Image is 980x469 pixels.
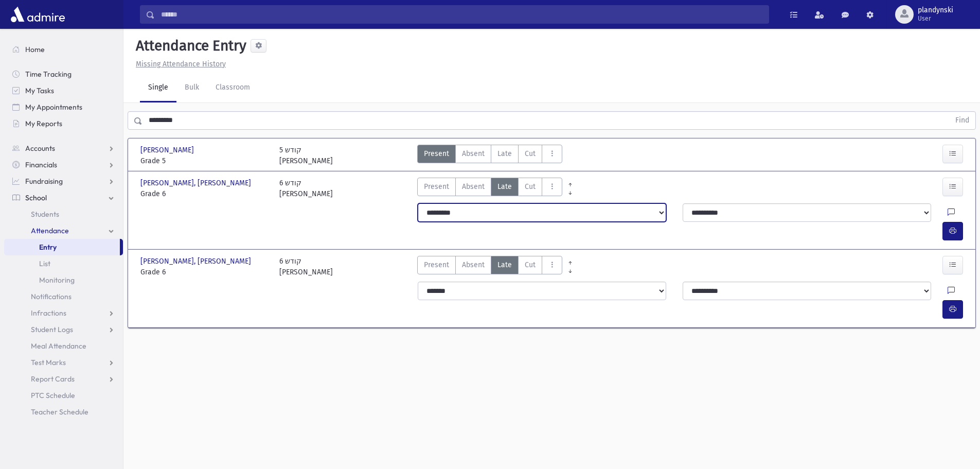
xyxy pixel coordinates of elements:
[462,148,485,159] span: Absent
[4,272,123,288] a: Monitoring
[25,177,63,186] span: Fundraising
[176,74,207,102] a: Bulk
[4,66,123,82] a: Time Tracking
[462,181,485,192] span: Absent
[25,102,82,112] span: My Appointments
[155,5,769,24] input: Search
[949,112,975,129] button: Find
[4,157,123,173] a: Financials
[424,148,449,159] span: Present
[140,145,196,155] span: [PERSON_NAME]
[4,239,120,255] a: Entry
[39,259,50,268] span: List
[279,145,333,166] div: 5 קודש [PERSON_NAME]
[4,354,123,371] a: Test Marks
[136,60,226,68] u: Missing Attendance History
[25,119,62,128] span: My Reports
[462,259,485,270] span: Absent
[4,140,123,157] a: Accounts
[497,148,512,159] span: Late
[207,74,258,102] a: Classroom
[918,14,953,23] span: User
[4,305,123,321] a: Infractions
[132,37,246,55] h5: Attendance Entry
[4,115,123,132] a: My Reports
[4,41,123,58] a: Home
[497,259,512,270] span: Late
[132,60,226,68] a: Missing Attendance History
[25,86,54,95] span: My Tasks
[31,308,66,318] span: Infractions
[4,371,123,387] a: Report Cards
[4,387,123,404] a: PTC Schedule
[525,259,536,270] span: Cut
[424,259,449,270] span: Present
[4,321,123,338] a: Student Logs
[31,325,73,334] span: Student Logs
[31,374,75,384] span: Report Cards
[39,275,75,285] span: Monitoring
[31,210,59,219] span: Students
[25,193,47,202] span: School
[918,6,953,14] span: plandynski
[140,256,253,267] span: [PERSON_NAME], [PERSON_NAME]
[8,4,67,25] img: AdmirePro
[4,288,123,305] a: Notifications
[140,74,176,102] a: Single
[25,160,57,169] span: Financials
[525,181,536,192] span: Cut
[279,178,333,199] div: 6 קודש [PERSON_NAME]
[4,255,123,272] a: List
[497,181,512,192] span: Late
[140,267,269,277] span: Grade 6
[140,178,253,188] span: [PERSON_NAME], [PERSON_NAME]
[4,404,123,420] a: Teacher Schedule
[140,155,269,166] span: Grade 5
[417,256,562,277] div: AttTypes
[140,188,269,199] span: Grade 6
[4,82,123,99] a: My Tasks
[417,178,562,199] div: AttTypes
[4,338,123,354] a: Meal Attendance
[25,70,72,79] span: Time Tracking
[279,256,333,277] div: 6 קודש [PERSON_NAME]
[31,292,72,301] span: Notifications
[31,407,88,416] span: Teacher Schedule
[417,145,562,166] div: AttTypes
[4,189,123,206] a: School
[31,391,75,400] span: PTC Schedule
[31,226,69,235] span: Attendance
[31,358,66,367] span: Test Marks
[4,222,123,239] a: Attendance
[424,181,449,192] span: Present
[25,45,45,54] span: Home
[4,173,123,189] a: Fundraising
[525,148,536,159] span: Cut
[25,144,55,153] span: Accounts
[31,341,86,351] span: Meal Attendance
[39,242,57,252] span: Entry
[4,99,123,115] a: My Appointments
[4,206,123,222] a: Students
